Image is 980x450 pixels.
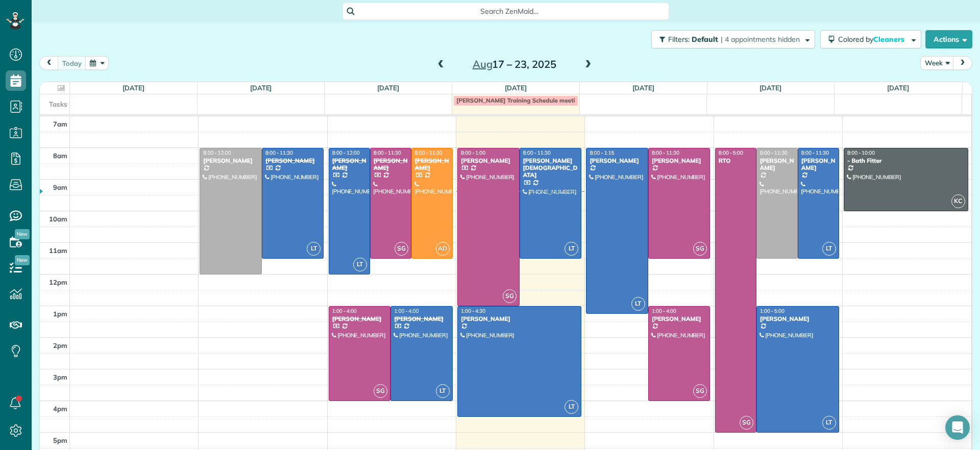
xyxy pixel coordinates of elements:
div: - Bath Fitter [847,157,965,164]
span: [PERSON_NAME] Training Schedule meeting? [456,96,585,104]
span: Cleaners [873,35,906,44]
span: 8:00 - 11:30 [415,149,443,156]
div: [PERSON_NAME] [203,157,259,164]
span: | 4 appointments hidden [721,35,800,44]
span: LT [631,297,645,311]
a: Filters: Default | 4 appointments hidden [646,30,815,48]
div: [PERSON_NAME] [460,315,578,322]
span: LT [565,242,578,256]
span: LT [436,384,450,398]
span: 8am [53,152,67,160]
span: 8:00 - 1:00 [461,149,485,156]
span: LT [307,242,321,256]
a: [DATE] [377,84,399,92]
span: SG [395,242,408,256]
span: 4pm [53,405,67,413]
a: [DATE] [887,84,909,92]
a: [DATE] [759,84,781,92]
span: SG [740,416,753,430]
span: 9am [53,183,67,191]
span: 8:00 - 12:00 [203,149,231,156]
span: Default [692,35,719,44]
span: 1:00 - 4:00 [652,308,676,314]
div: [PERSON_NAME] [651,315,707,322]
a: [DATE] [505,84,527,92]
div: [PERSON_NAME] [414,157,450,172]
span: 10am [49,215,67,223]
span: SG [503,289,517,303]
button: prev [39,56,59,70]
span: 1:00 - 4:00 [394,308,419,314]
div: [PERSON_NAME] [332,315,388,322]
span: SG [693,242,707,256]
span: 1:00 - 4:00 [332,308,357,314]
span: LT [822,242,836,256]
span: Colored by [838,35,908,44]
span: 8:00 - 1:15 [590,149,614,156]
span: 8:00 - 11:30 [652,149,679,156]
span: 8:00 - 11:30 [265,149,293,156]
button: next [953,56,972,70]
a: [DATE] [122,84,144,92]
div: [PERSON_NAME] [651,157,707,164]
div: [PERSON_NAME] [373,157,408,172]
span: 12pm [49,278,67,286]
span: 2pm [53,341,67,349]
div: [PERSON_NAME] [759,315,836,322]
div: [PERSON_NAME] [801,157,836,172]
span: 5pm [53,436,67,444]
div: Open Intercom Messenger [945,415,970,440]
div: [PERSON_NAME] [460,157,517,164]
span: 1pm [53,310,67,318]
span: LT [822,416,836,430]
span: LT [353,258,367,271]
span: LT [565,400,578,414]
span: Aug [473,58,493,70]
span: 1:00 - 5:00 [760,308,785,314]
button: Filters: Default | 4 appointments hidden [651,30,815,48]
span: 7am [53,120,67,128]
span: 8:00 - 11:30 [523,149,551,156]
span: New [15,229,30,239]
button: today [58,56,86,70]
button: Colored byCleaners [820,30,921,48]
button: Week [920,56,954,70]
span: Filters: [668,35,690,44]
div: [PERSON_NAME] [759,157,795,172]
button: Actions [925,30,972,48]
span: 3pm [53,373,67,381]
div: [PERSON_NAME] [589,157,645,164]
div: [PERSON_NAME] [265,157,321,164]
span: SG [374,384,387,398]
div: RTO [718,157,753,164]
span: 8:00 - 12:00 [332,149,360,156]
span: New [15,255,30,265]
span: 1:00 - 4:30 [461,308,485,314]
span: SG [693,384,707,398]
div: [PERSON_NAME] [332,157,367,172]
h2: 17 – 23, 2025 [451,59,578,70]
div: [PERSON_NAME] [394,315,450,322]
span: 8:00 - 5:00 [719,149,743,156]
span: 8:00 - 11:30 [801,149,829,156]
span: KC [951,194,965,208]
span: 11am [49,246,67,255]
a: [DATE] [632,84,654,92]
span: 8:00 - 10:00 [847,149,875,156]
span: 8:00 - 11:30 [760,149,788,156]
div: [PERSON_NAME][DEMOGRAPHIC_DATA] [523,157,579,179]
a: [DATE] [250,84,272,92]
span: AD [436,242,450,256]
span: 8:00 - 11:30 [374,149,401,156]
